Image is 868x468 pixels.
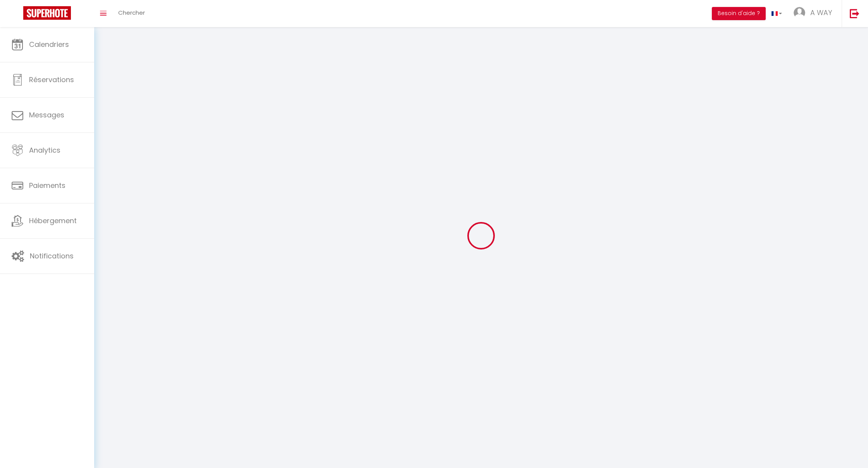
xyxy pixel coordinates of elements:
[835,433,862,462] iframe: Chat
[29,181,65,190] span: Paiements
[29,110,64,120] span: Messages
[29,145,60,155] span: Analytics
[118,9,145,17] span: Chercher
[29,75,74,84] span: Réservations
[810,8,832,17] span: A WAY
[29,216,77,225] span: Hébergement
[6,3,29,26] button: Ouvrir le widget de chat LiveChat
[23,6,71,20] img: Super Booking
[30,251,74,261] span: Notifications
[712,7,766,20] button: Besoin d'aide ?
[850,9,859,18] img: logout
[794,7,805,19] img: ...
[29,40,69,49] span: Calendriers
